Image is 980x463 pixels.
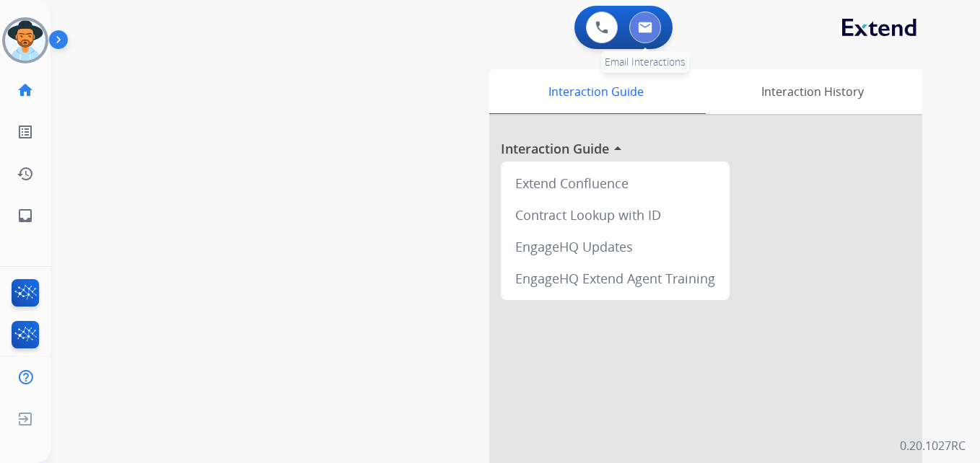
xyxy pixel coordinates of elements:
[17,207,34,224] mat-icon: inbox
[702,69,922,114] div: Interaction History
[5,20,45,61] img: avatar
[489,69,702,114] div: Interaction Guide
[507,199,724,231] div: Contract Lookup with ID
[507,231,724,263] div: EngageHQ Updates
[900,437,966,454] p: 0.20.1027RC
[17,165,34,182] mat-icon: history
[507,263,724,294] div: EngageHQ Extend Agent Training
[17,81,34,99] mat-icon: home
[507,167,724,199] div: Extend Confluence
[17,123,34,141] mat-icon: list_alt
[605,55,686,69] span: Email Interactions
